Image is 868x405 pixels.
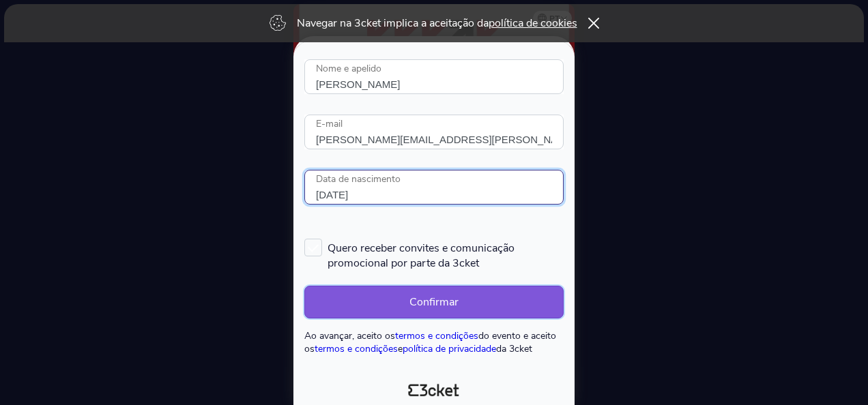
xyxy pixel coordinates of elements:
p: Navegar na 3cket implica a aceitação da [297,16,577,31]
a: termos e condições [395,329,478,342]
a: política de privacidade [403,342,496,355]
input: E-mail [304,115,564,149]
a: política de cookies [489,16,577,31]
input: Nome e apelido [304,59,564,94]
a: termos e condições [315,342,398,355]
label: Nome e apelido [304,59,393,79]
input: Data de nascimento [304,170,564,205]
button: Confirmar [304,286,564,318]
label: E-mail [304,115,354,134]
p: Ao avançar, aceito os do evento e aceito os e da 3cket [304,329,564,355]
span: Quero receber convites e comunicação promocional por parte da 3cket [328,239,564,271]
